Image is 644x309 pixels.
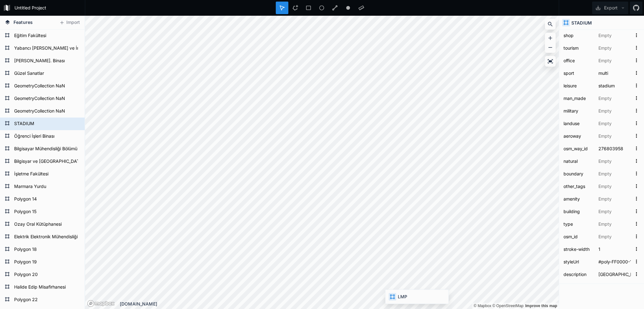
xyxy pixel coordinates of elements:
[562,194,594,203] input: Name
[597,244,632,254] input: Empty
[562,131,594,141] input: Name
[562,93,594,103] input: Name
[14,19,33,25] span: Features
[597,30,632,40] input: Empty
[597,181,632,191] input: Empty
[562,207,594,216] input: Name
[562,269,594,279] input: Name
[597,131,632,141] input: Empty
[562,257,594,266] input: Name
[562,43,594,52] input: Name
[597,232,632,241] input: Empty
[562,56,594,65] input: Name
[562,81,594,90] input: Name
[597,207,632,216] input: Empty
[562,106,594,115] input: Name
[562,119,594,128] input: Name
[597,68,632,78] input: Empty
[562,156,594,166] input: Name
[562,232,594,241] input: Name
[87,300,115,307] a: Mapbox logo
[562,144,594,153] input: Name
[597,257,632,266] input: Empty
[597,144,632,153] input: Empty
[597,93,632,103] input: Empty
[120,301,559,307] div: [DOMAIN_NAME]
[562,68,594,78] input: Name
[597,106,632,115] input: Empty
[592,2,628,14] button: Export
[492,304,524,308] a: OpenStreetMap
[571,19,592,26] h4: STADIUM
[597,119,632,128] input: Empty
[562,219,594,229] input: Name
[597,269,632,279] input: Empty
[597,156,632,166] input: Empty
[56,18,83,28] button: Import
[525,304,557,308] a: Map feedback
[597,56,632,65] input: Empty
[597,169,632,178] input: Empty
[597,81,632,90] input: Empty
[597,43,632,52] input: Empty
[474,304,491,308] a: Mapbox
[597,194,632,203] input: Empty
[562,181,594,191] input: Name
[562,244,594,254] input: Name
[562,30,594,40] input: Name
[597,219,632,229] input: Empty
[562,169,594,178] input: Name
